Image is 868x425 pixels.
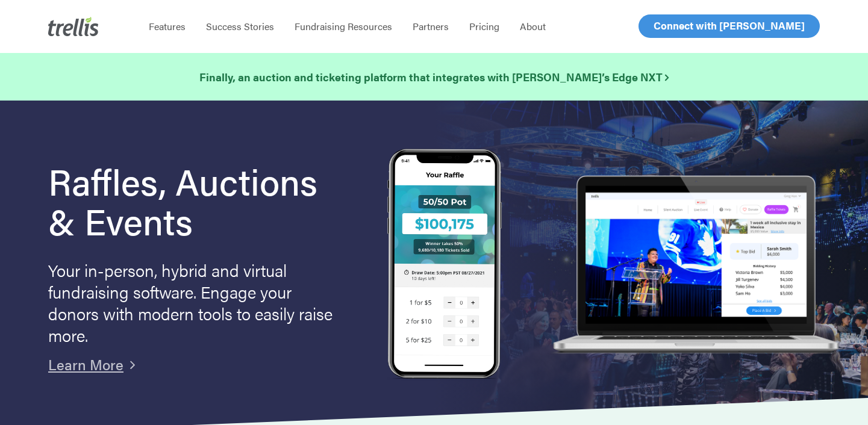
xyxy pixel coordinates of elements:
img: rafflelaptop_mac_optim.png [547,175,844,355]
a: Partners [402,20,459,33]
span: Connect with [PERSON_NAME] [654,18,805,33]
a: Finally, an auction and ticketing platform that integrates with [PERSON_NAME]’s Edge NXT [199,69,669,85]
span: Success Stories [206,19,274,33]
span: Fundraising Resources [295,19,392,33]
a: Success Stories [196,20,284,33]
span: Features [149,19,186,33]
p: Your in-person, hybrid and virtual fundraising software. Engage your donors with modern tools to ... [48,259,337,346]
a: About [510,20,556,33]
h1: Raffles, Auctions & Events [48,161,352,240]
span: About [520,19,546,33]
span: Partners [413,19,449,33]
a: Connect with [PERSON_NAME] [639,14,820,38]
span: Pricing [469,19,499,33]
img: Trellis Raffles, Auctions and Event Fundraising [387,149,502,382]
strong: Finally, an auction and ticketing platform that integrates with [PERSON_NAME]’s Edge NXT [199,69,669,84]
a: Pricing [459,20,510,33]
a: Features [139,20,196,33]
img: Trellis [48,17,99,36]
a: Fundraising Resources [284,20,402,33]
a: Learn More [48,354,123,374]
